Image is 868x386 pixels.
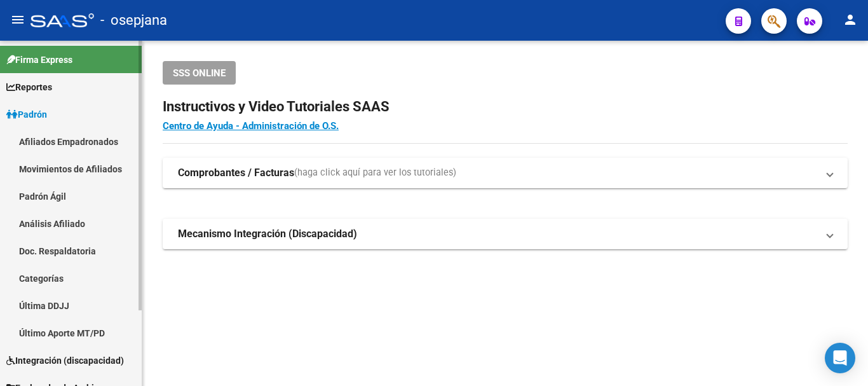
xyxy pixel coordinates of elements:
[100,6,167,34] span: - osepjana
[294,166,456,180] span: (haga click aquí para ver los tutoriales)
[6,53,72,67] span: Firma Express
[178,227,357,241] strong: Mecanismo Integración (Discapacidad)
[163,158,848,188] mat-expansion-panel-header: Comprobantes / Facturas(haga click aquí para ver los tutoriales)
[6,80,52,94] span: Reportes
[6,354,124,368] span: Integración (discapacidad)
[173,67,226,79] span: SSS ONLINE
[178,166,294,180] strong: Comprobantes / Facturas
[10,12,25,27] mat-icon: menu
[6,107,47,121] span: Padrón
[825,343,855,373] div: Open Intercom Messenger
[163,219,848,249] mat-expansion-panel-header: Mecanismo Integración (Discapacidad)
[843,12,858,27] mat-icon: person
[163,95,848,119] h2: Instructivos y Video Tutoriales SAAS
[163,61,236,85] button: SSS ONLINE
[163,120,339,132] a: Centro de Ayuda - Administración de O.S.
